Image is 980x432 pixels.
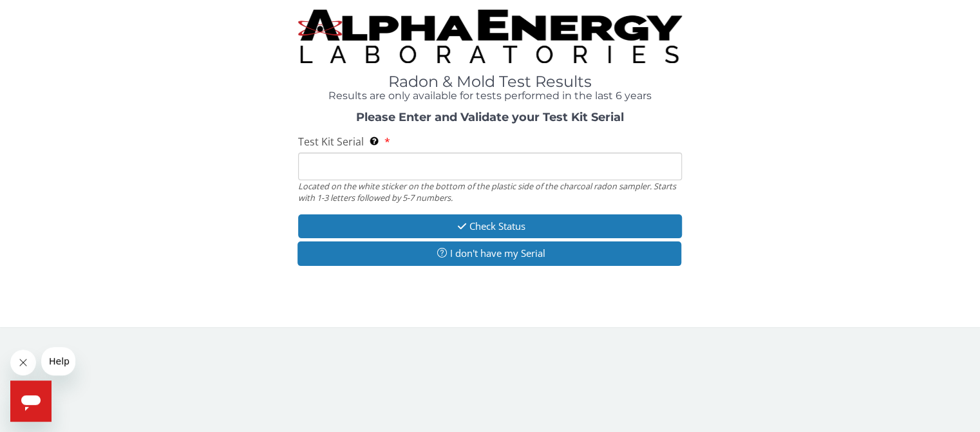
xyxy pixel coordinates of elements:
[298,135,364,149] span: Test Kit Serial
[298,180,683,204] div: Located on the white sticker on the bottom of the plastic side of the charcoal radon sampler. Sta...
[298,214,683,238] button: Check Status
[10,380,52,422] iframe: Button to launch messaging window
[10,350,36,375] iframe: Close message
[298,73,683,90] h1: Radon & Mold Test Results
[356,110,624,124] strong: Please Enter and Validate your Test Kit Serial
[298,10,683,63] img: TightCrop.jpg
[298,90,683,102] h4: Results are only available for tests performed in the last 6 years
[41,347,75,375] iframe: Message from company
[297,241,682,265] button: I don't have my Serial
